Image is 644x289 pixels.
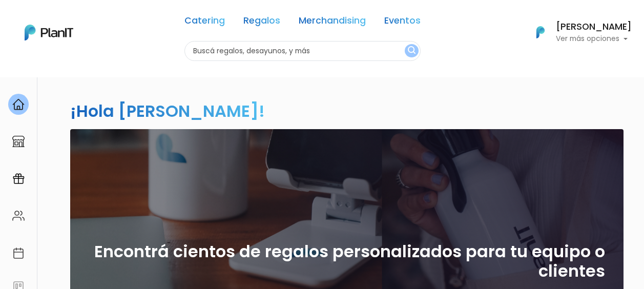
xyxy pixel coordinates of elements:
a: Eventos [384,16,421,29]
h6: [PERSON_NAME] [556,23,632,32]
img: PlanIt Logo [25,25,73,40]
h2: ¡Hola [PERSON_NAME]! [70,99,265,122]
a: Regalos [243,16,280,29]
p: Ver más opciones [556,35,632,43]
button: PlanIt Logo [PERSON_NAME] Ver más opciones [523,19,632,46]
img: calendar-87d922413cdce8b2cf7b7f5f62616a5cf9e4887200fb71536465627b3292af00.svg [12,247,25,259]
img: PlanIt Logo [529,21,552,44]
a: Merchandising [299,16,366,29]
img: campaigns-02234683943229c281be62815700db0a1741e53638e28bf9629b52c665b00959.svg [12,173,25,185]
a: Catering [184,16,225,29]
input: Buscá regalos, desayunos, y más [184,41,421,61]
img: people-662611757002400ad9ed0e3c099ab2801c6687ba6c219adb57efc949bc21e19d.svg [12,210,25,222]
img: search_button-432b6d5273f82d61273b3651a40e1bd1b912527efae98b1b7a1b2c0702e16a8d.svg [408,46,416,56]
img: home-e721727adea9d79c4d83392d1f703f7f8bce08238fde08b1acbfd93340b81755.svg [12,98,25,111]
h2: Encontrá cientos de regalos personalizados para tu equipo o clientes [89,242,605,281]
img: marketplace-4ceaa7011d94191e9ded77b95e3339b90024bf715f7c57f8cf31f2d8c509eaba.svg [12,135,25,148]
